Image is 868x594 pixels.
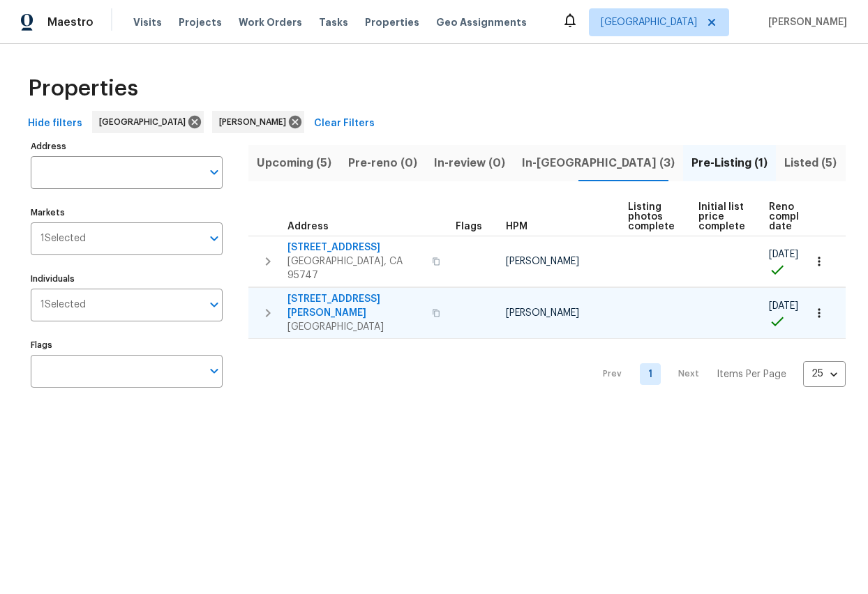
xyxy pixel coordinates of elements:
button: Open [204,295,224,314]
p: Items Per Page [717,367,786,381]
span: Address [287,222,329,231]
span: [PERSON_NAME] [763,15,847,29]
span: [DATE] [769,301,798,311]
nav: Pagination Navigation [590,347,846,402]
div: 25 [803,356,846,392]
label: Individuals [31,275,223,283]
button: Clear Filters [308,111,380,137]
span: [GEOGRAPHIC_DATA] [287,320,424,334]
span: Reno completed date [769,202,822,231]
span: Visits [133,15,162,29]
span: [STREET_ADDRESS] [287,241,424,254]
span: [GEOGRAPHIC_DATA] [601,15,697,29]
span: Listed (5) [784,153,837,173]
span: Maestro [47,15,93,29]
span: Pre-reno (0) [348,153,417,173]
button: Open [204,361,224,381]
span: [DATE] [769,250,798,259]
span: In-[GEOGRAPHIC_DATA] (3) [522,153,675,173]
span: [GEOGRAPHIC_DATA] [99,115,191,129]
span: Geo Assignments [436,15,527,29]
span: [PERSON_NAME] [506,308,579,318]
button: Open [204,162,224,182]
label: Flags [31,341,223,349]
span: Pre-Listing (1) [691,153,768,173]
span: Projects [179,15,222,29]
div: [PERSON_NAME] [212,111,304,133]
a: Goto page 1 [640,363,661,385]
span: Flags [456,222,482,231]
span: 1 Selected [40,233,86,245]
button: Hide filters [22,111,88,137]
span: [PERSON_NAME] [506,257,579,266]
label: Address [31,142,223,151]
span: [GEOGRAPHIC_DATA], CA 95747 [287,254,424,282]
span: In-review (0) [434,153,505,173]
span: HPM [506,222,527,231]
span: Upcoming (5) [257,153,331,173]
span: Tasks [319,17,348,27]
span: [PERSON_NAME] [219,115,292,129]
span: [STREET_ADDRESS][PERSON_NAME] [287,292,424,320]
button: Open [204,229,224,248]
span: Clear Filters [314,115,375,132]
span: Listing photos complete [628,202,675,231]
label: Markets [31,208,223,217]
span: 1 Selected [40,299,86,311]
div: [GEOGRAPHIC_DATA] [92,111,204,133]
span: Hide filters [28,115,82,132]
span: Work Orders [239,15,302,29]
span: Initial list price complete [698,202,745,231]
span: Properties [28,82,138,96]
span: Properties [365,15,419,29]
